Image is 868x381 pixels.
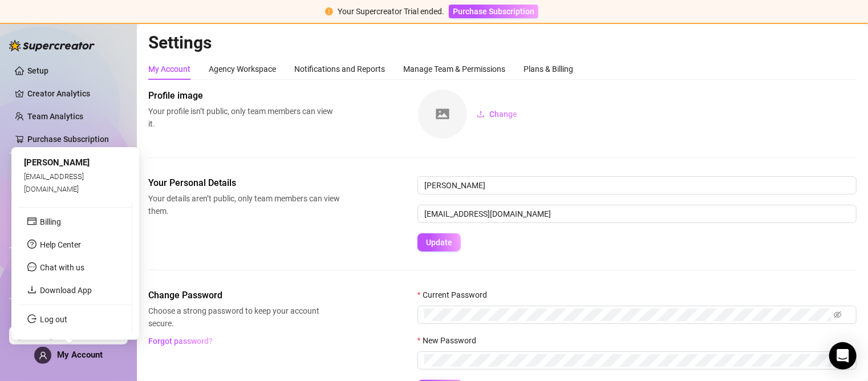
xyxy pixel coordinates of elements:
[449,5,538,18] button: Purchase Subscription
[418,90,467,139] img: square-placeholder.png
[27,84,119,103] a: Creator Analytics
[40,217,61,226] a: Billing
[424,309,832,321] input: Current Password
[453,7,534,16] span: Purchase Subscription
[417,289,494,301] label: Current Password
[9,40,95,51] img: logo-BBDzfeDw.svg
[426,238,452,247] span: Update
[27,135,109,144] a: Purchase Subscription
[148,105,340,130] span: Your profile isn’t public, only team members can view it.
[40,315,67,324] a: Log out
[27,112,83,121] a: Team Analytics
[40,240,81,249] a: Help Center
[24,172,84,193] span: [EMAIL_ADDRESS][DOMAIN_NAME]
[325,7,333,15] span: exclamation-circle
[40,286,92,295] a: Download App
[834,311,842,319] span: eye-invisible
[477,110,485,118] span: upload
[40,263,84,272] span: Chat with us
[209,63,276,75] div: Agency Workspace
[417,176,857,194] input: Enter name
[449,7,538,16] a: Purchase Subscription
[417,334,484,347] label: New Password
[148,332,213,350] button: Forgot password?
[829,342,857,370] div: Open Intercom Messenger
[27,262,36,271] span: message
[489,110,517,119] span: Change
[468,105,526,123] button: Change
[57,350,103,360] span: My Account
[24,157,90,168] span: [PERSON_NAME]
[403,63,505,75] div: Manage Team & Permissions
[294,63,385,75] div: Notifications and Reports
[524,63,573,75] div: Plans & Billing
[148,89,340,103] span: Profile image
[39,351,47,360] span: user
[417,205,857,223] input: Enter new email
[417,233,461,252] button: Update
[27,66,48,75] a: Setup
[148,192,340,217] span: Your details aren’t public, only team members can view them.
[148,305,340,330] span: Choose a strong password to keep your account secure.
[148,289,340,302] span: Change Password
[338,7,444,16] span: Your Supercreator Trial ended.
[18,213,132,231] li: Billing
[18,310,132,329] li: Log out
[149,337,213,346] span: Forgot password?
[148,176,340,190] span: Your Personal Details
[148,32,857,54] h2: Settings
[424,354,832,367] input: New Password
[148,63,190,75] div: My Account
